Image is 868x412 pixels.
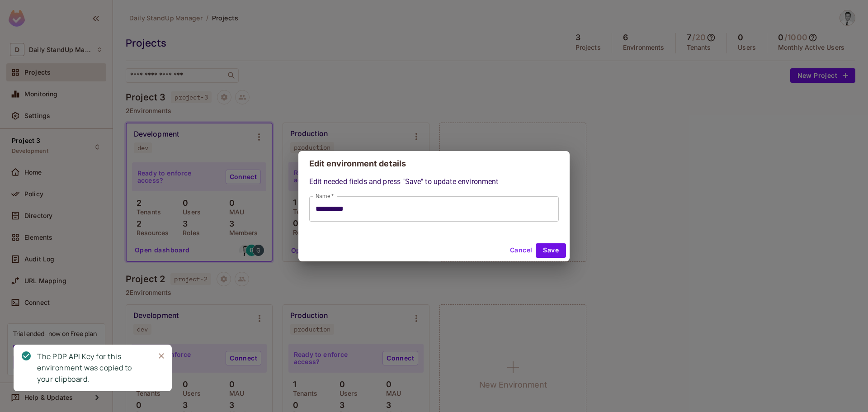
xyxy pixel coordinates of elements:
button: Close [155,349,168,363]
button: Save [536,243,566,258]
button: Cancel [506,243,536,258]
h2: Edit environment details [298,151,570,176]
div: The PDP API Key for this environment was copied to your clipboard. [37,351,147,385]
label: Name * [316,192,334,200]
div: Edit needed fields and press "Save" to update environment [309,176,559,222]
